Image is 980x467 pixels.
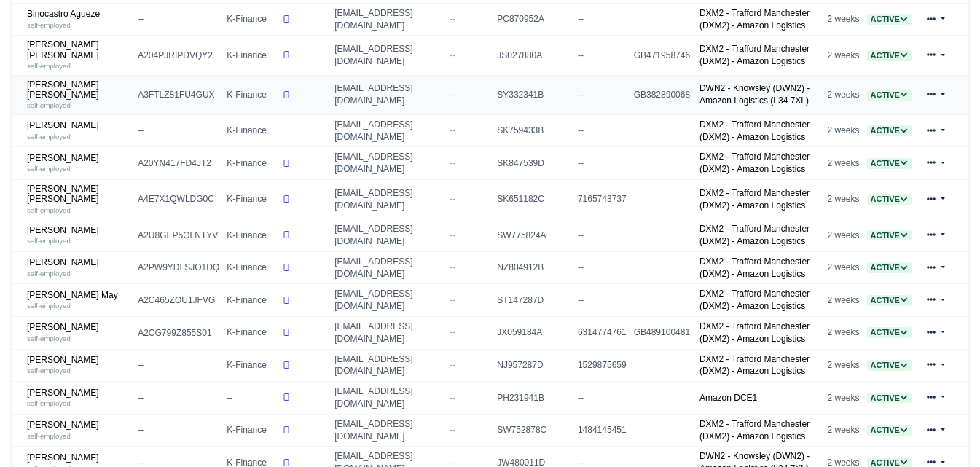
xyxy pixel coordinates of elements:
[27,355,130,376] a: [PERSON_NAME] self-employed
[493,316,574,349] td: JX059184A
[450,295,456,305] span: --
[134,75,223,114] td: A3FTLZ81FU4GUX
[867,295,912,305] a: Active
[331,75,446,114] td: [EMAIL_ADDRESS][DOMAIN_NAME]
[223,414,278,447] td: K-Finance
[223,147,278,180] td: K-Finance
[493,251,574,284] td: NZ804912B
[493,180,574,219] td: SK651182C
[574,36,630,75] td: --
[867,125,912,136] span: Active
[223,284,278,317] td: K-Finance
[493,382,574,415] td: PH231941B
[331,114,446,147] td: [EMAIL_ADDRESS][DOMAIN_NAME]
[574,147,630,180] td: --
[867,50,912,61] span: Active
[331,219,446,252] td: [EMAIL_ADDRESS][DOMAIN_NAME]
[824,75,863,114] td: 2 weeks
[223,316,278,349] td: K-Finance
[223,251,278,284] td: K-Finance
[574,382,630,415] td: --
[27,225,130,246] a: [PERSON_NAME] self-employed
[331,349,446,382] td: [EMAIL_ADDRESS][DOMAIN_NAME]
[867,90,912,100] a: Active
[134,36,223,75] td: A204PJRIPDVQY2
[450,14,456,24] span: --
[699,152,810,174] a: DXM2 - Trafford Manchester (DXM2) - Amazon Logistics
[699,289,810,311] a: DXM2 - Trafford Manchester (DXM2) - Amazon Logistics
[27,290,130,311] a: [PERSON_NAME] May self-employed
[824,382,863,415] td: 2 weeks
[27,322,130,343] a: [PERSON_NAME] self-employed
[630,75,696,114] td: GB382890068
[450,360,456,370] span: --
[493,75,574,114] td: SY332341B
[493,414,574,447] td: SW752878C
[699,321,810,344] a: DXM2 - Trafford Manchester (DXM2) - Amazon Logistics
[699,256,810,279] a: DXM2 - Trafford Manchester (DXM2) - Amazon Logistics
[134,3,223,36] td: --
[27,302,71,310] small: self-employed
[134,251,223,284] td: A2PW9YDLSJO1DQ
[331,36,446,75] td: [EMAIL_ADDRESS][DOMAIN_NAME]
[450,393,456,403] span: --
[699,119,810,142] a: DXM2 - Trafford Manchester (DXM2) - Amazon Logistics
[27,153,130,174] a: [PERSON_NAME] self-employed
[27,184,130,215] a: [PERSON_NAME] [PERSON_NAME] self-employed
[493,3,574,36] td: PC870952A
[331,3,446,36] td: [EMAIL_ADDRESS][DOMAIN_NAME]
[867,230,912,240] a: Active
[867,262,912,272] a: Active
[450,90,456,100] span: --
[134,316,223,349] td: A2CG799Z855S01
[574,316,630,349] td: 6314774761
[867,50,912,60] a: Active
[867,90,912,101] span: Active
[450,50,456,60] span: --
[493,284,574,317] td: ST147287D
[824,36,863,75] td: 2 weeks
[699,393,757,403] a: Amazon DCE1
[331,147,446,180] td: [EMAIL_ADDRESS][DOMAIN_NAME]
[824,284,863,317] td: 2 weeks
[27,388,130,409] a: [PERSON_NAME] self-employed
[223,114,278,147] td: K-Finance
[867,327,912,338] span: Active
[867,125,912,136] a: Active
[134,382,223,415] td: --
[134,180,223,219] td: A4E7X1QWLDG0C
[27,21,71,29] small: self-employed
[824,3,863,36] td: 2 weeks
[134,219,223,252] td: A2U8GEP5QLNTYV
[867,425,912,436] span: Active
[630,36,696,75] td: GB471958746
[699,44,810,66] a: DXM2 - Trafford Manchester (DXM2) - Amazon Logistics
[134,349,223,382] td: --
[331,180,446,219] td: [EMAIL_ADDRESS][DOMAIN_NAME]
[824,251,863,284] td: 2 weeks
[574,114,630,147] td: --
[223,382,278,415] td: --
[867,230,912,241] span: Active
[27,165,71,173] small: self-employed
[27,79,130,111] a: [PERSON_NAME] [PERSON_NAME] self-employed
[493,36,574,75] td: JS027880A
[27,399,71,407] small: self-employed
[331,414,446,447] td: [EMAIL_ADDRESS][DOMAIN_NAME]
[27,334,71,342] small: self-employed
[27,9,130,30] a: Binocastro Agueze self-employed
[824,316,863,349] td: 2 weeks
[824,414,863,447] td: 2 weeks
[867,158,912,168] a: Active
[867,14,912,25] span: Active
[27,257,130,278] a: [PERSON_NAME] self-employed
[493,114,574,147] td: SK759433B
[450,230,456,240] span: --
[134,414,223,447] td: --
[699,8,810,31] a: DXM2 - Trafford Manchester (DXM2) - Amazon Logistics
[27,432,71,440] small: self-employed
[27,39,130,71] a: [PERSON_NAME] [PERSON_NAME] self-employed
[331,382,446,415] td: [EMAIL_ADDRESS][DOMAIN_NAME]
[699,188,810,211] a: DXM2 - Trafford Manchester (DXM2) - Amazon Logistics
